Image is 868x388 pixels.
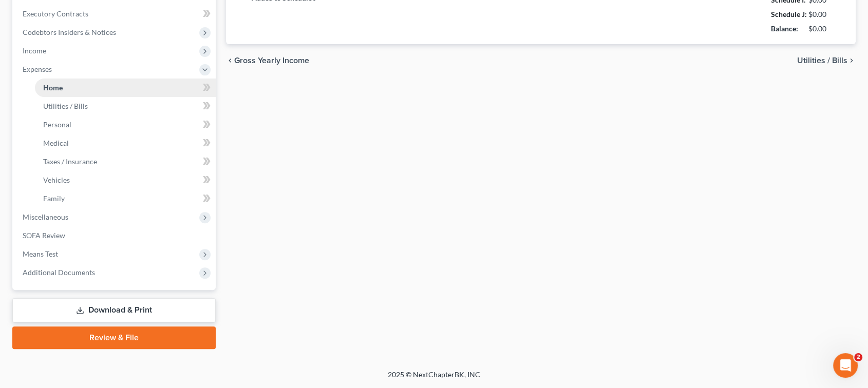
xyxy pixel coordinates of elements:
[23,28,116,36] span: Codebtors Insiders & Notices
[23,249,58,258] span: Means Test
[833,353,858,378] iframe: Intercom live chat
[808,9,836,20] div: $0.00
[43,176,70,184] span: Vehicles
[35,134,216,152] a: Medical
[43,120,71,129] span: Personal
[797,56,856,65] button: Utilities / Bills chevron_right
[43,83,63,92] span: Home
[847,56,856,65] i: chevron_right
[14,5,216,23] a: Executory Contracts
[23,212,68,221] span: Miscellaneous
[43,157,97,166] span: Taxes / Insurance
[226,56,309,65] button: chevron_left Gross Yearly Income
[35,115,216,134] a: Personal
[23,268,95,277] span: Additional Documents
[797,56,847,65] span: Utilities / Bills
[43,194,65,203] span: Family
[234,56,309,65] span: Gross Yearly Income
[23,46,46,55] span: Income
[35,79,216,97] a: Home
[771,10,807,18] strong: Schedule J:
[141,370,727,388] div: 2025 © NextChapterBK, INC
[771,24,798,33] strong: Balance:
[12,298,216,322] a: Download & Print
[23,65,52,73] span: Expenses
[854,353,862,361] span: 2
[35,97,216,115] a: Utilities / Bills
[35,189,216,208] a: Family
[226,56,234,65] i: chevron_left
[23,231,65,240] span: SOFA Review
[14,226,216,245] a: SOFA Review
[43,102,88,110] span: Utilities / Bills
[43,139,69,147] span: Medical
[23,9,88,18] span: Executory Contracts
[12,326,216,349] a: Review & File
[35,171,216,189] a: Vehicles
[808,24,836,34] div: $0.00
[35,152,216,171] a: Taxes / Insurance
